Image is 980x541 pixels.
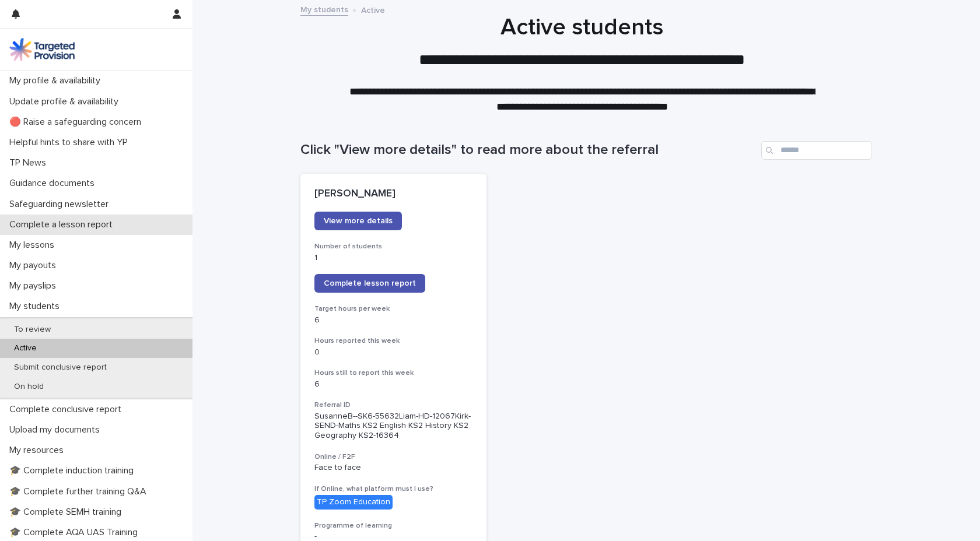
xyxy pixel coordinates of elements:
[5,137,137,148] p: Helpful hints to share with YP
[5,382,53,392] p: On hold
[314,452,473,462] h3: Online / F2F
[5,117,150,128] p: 🔴 Raise a safeguarding concern
[5,486,156,497] p: 🎓 Complete further training Q&A
[314,412,473,441] p: SusanneB--SK6-55632Liam-HD-12067Kirk-SEND-Maths KS2 English KS2 History KS2 Geography KS2-16364
[5,445,73,456] p: My resources
[5,507,131,518] p: 🎓 Complete SEMH training
[314,315,473,325] p: 6
[5,343,46,353] p: Active
[314,274,425,293] a: Complete lesson report
[5,363,116,373] p: Submit conclusive report
[314,253,473,263] p: 1
[314,242,473,251] h3: Number of students
[314,188,473,201] p: [PERSON_NAME]
[300,2,348,16] a: My students
[324,217,393,225] span: View more details
[314,212,402,230] a: View more details
[5,465,143,476] p: 🎓 Complete induction training
[5,404,131,415] p: Complete conclusive report
[5,280,65,291] p: My payslips
[9,38,75,61] img: M5nRWzHhSzIhMunXDL62
[5,240,64,251] p: My lessons
[300,142,757,159] h1: Click "View more details" to read more about the referral
[5,260,65,271] p: My payouts
[5,424,109,435] p: Upload my documents
[296,13,868,41] h1: Active students
[314,304,473,314] h3: Target hours per week
[361,3,385,16] p: Active
[314,495,393,510] div: TP Zoom Education
[5,157,55,168] p: TP News
[314,380,473,389] p: 6
[314,336,473,346] h3: Hours reported this week
[314,484,473,494] h3: If Online, what platform must I use?
[314,521,473,531] h3: Programme of learning
[5,75,110,86] p: My profile & availability
[5,96,128,107] p: Update profile & availability
[5,325,60,335] p: To review
[314,368,473,378] h3: Hours still to report this week
[314,401,473,410] h3: Referral ID
[5,527,147,538] p: 🎓 Complete AQA UAS Training
[5,219,122,230] p: Complete a lesson report
[324,279,416,287] span: Complete lesson report
[314,463,473,473] p: Face to face
[5,178,104,189] p: Guidance documents
[5,301,69,312] p: My students
[761,141,872,160] input: Search
[5,199,118,210] p: Safeguarding newsletter
[314,347,473,357] p: 0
